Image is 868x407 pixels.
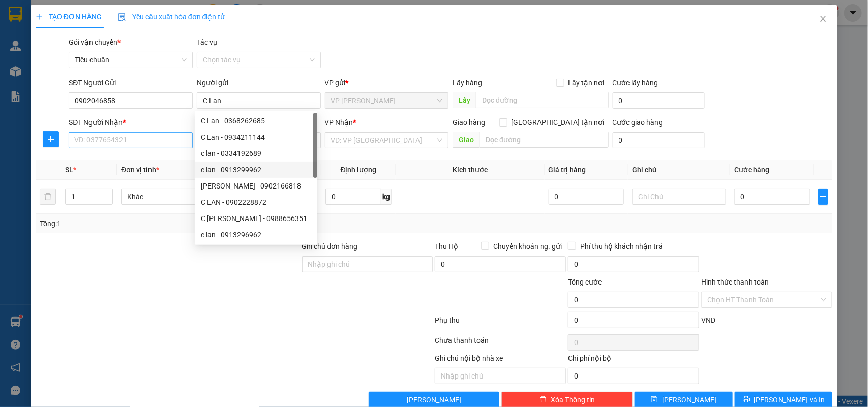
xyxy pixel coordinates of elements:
[453,79,482,87] span: Lấy hàng
[11,5,96,27] strong: Công ty TNHH Phúc Xuyên
[302,256,433,272] input: Ghi chú đơn hàng
[201,229,311,240] div: c lan - 0913296962
[613,118,663,127] label: Cước giao hàng
[480,132,609,148] input: Dọc đường
[9,68,98,95] span: Gửi hàng Hạ Long: Hotline:
[69,38,121,46] span: Gói vận chuyển
[743,396,750,404] span: printer
[613,79,659,87] label: Cước lấy hàng
[489,241,566,252] span: Chuyển khoản ng. gửi
[201,213,311,224] div: C [PERSON_NAME] - 0988656351
[5,29,102,66] span: Gửi hàng [GEOGRAPHIC_DATA]: Hotline:
[197,38,217,46] label: Tác vụ
[819,15,827,23] span: close
[754,394,825,405] span: [PERSON_NAME] và In
[662,394,716,405] span: [PERSON_NAME]
[195,178,317,194] div: Ngọc Lan - 0902166818
[201,164,311,175] div: c lan - 0913299962
[341,166,377,174] span: Định lượng
[628,160,730,180] th: Ghi chú
[201,132,311,143] div: C Lan - 0934211144
[819,193,828,201] span: plus
[195,162,317,178] div: c lan - 0913299962
[576,241,667,252] span: Phí thu hộ khách nhận trả
[651,396,658,404] span: save
[40,189,56,205] button: delete
[453,92,476,108] span: Lấy
[36,13,102,21] span: TẠO ĐƠN HÀNG
[435,368,566,384] input: Nhập ghi chú
[325,77,449,88] div: VP gửi
[43,135,58,143] span: plus
[453,166,488,174] span: Kích thước
[564,77,609,88] span: Lấy tận nơi
[195,129,317,145] div: C Lan - 0934211144
[195,210,317,227] div: C Lan Anh - 0988656351
[195,194,317,210] div: C LAN - 0902228872
[435,242,458,251] span: Thu Hộ
[701,316,715,324] span: VND
[734,166,769,174] span: Cước hàng
[121,166,159,174] span: Đơn vị tính
[551,394,595,405] span: Xóa Thông tin
[195,145,317,162] div: c lan - 0334192689
[568,278,602,286] span: Tổng cước
[407,394,461,405] span: [PERSON_NAME]
[43,131,59,147] button: plus
[65,166,73,174] span: SL
[195,227,317,243] div: c lan - 0913296962
[36,13,43,20] span: plus
[453,118,485,127] span: Giao hàng
[453,132,480,148] span: Giao
[201,180,311,192] div: [PERSON_NAME] - 0902166818
[568,353,699,368] div: Chi phí nội bộ
[201,148,311,159] div: c lan - 0334192689
[201,197,311,208] div: C LAN - 0902228872
[118,13,225,21] span: Yêu cầu xuất hóa đơn điện tử
[331,93,443,108] span: VP Loong Toòng
[197,77,321,88] div: Người gửi
[195,113,317,129] div: C Lan - 0368262685
[201,115,311,127] div: C Lan - 0368262685
[549,189,624,205] input: 0
[701,278,769,286] label: Hình thức thanh toán
[5,39,102,56] strong: 024 3236 3236 -
[809,5,837,34] button: Close
[40,218,336,229] div: Tổng: 1
[69,117,193,128] div: SĐT Người Nhận
[302,242,358,251] label: Ghi chú đơn hàng
[632,189,726,205] input: Ghi Chú
[818,189,829,205] button: plus
[613,132,705,148] input: Cước giao hàng
[69,77,193,88] div: SĐT Người Gửi
[507,117,609,128] span: [GEOGRAPHIC_DATA] tận nơi
[435,353,566,368] div: Ghi chú nội bộ nhà xe
[21,48,102,66] strong: 0888 827 827 - 0848 827 827
[127,189,209,204] span: Khác
[325,118,353,127] span: VP Nhận
[118,13,126,21] img: icon
[434,315,567,332] div: Phụ thu
[381,189,392,205] span: kg
[434,335,567,353] div: Chưa thanh toán
[540,396,547,404] span: delete
[613,92,705,109] input: Cước lấy hàng
[549,166,586,174] span: Giá trị hàng
[75,52,187,68] span: Tiêu chuẩn
[476,92,609,108] input: Dọc đường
